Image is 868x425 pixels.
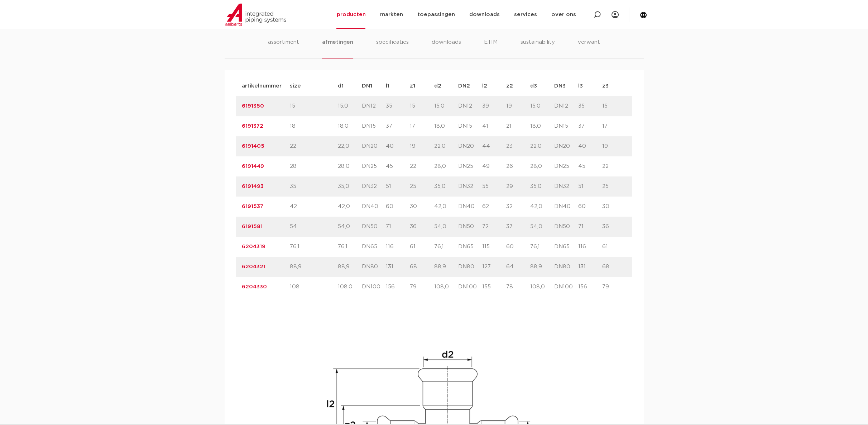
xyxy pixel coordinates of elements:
p: 17 [602,122,626,131]
p: 68 [602,263,626,271]
p: DN80 [458,263,482,271]
p: 76,1 [530,242,554,251]
p: 88,9 [530,263,554,271]
p: 22 [290,142,338,151]
p: 39 [482,102,506,110]
a: 6191537 [242,204,263,209]
p: 17 [410,122,434,131]
p: z3 [602,82,626,90]
p: 127 [482,263,506,271]
p: 88,9 [338,263,362,271]
p: 41 [482,122,506,131]
a: 6191372 [242,123,263,129]
p: 51 [578,182,602,191]
p: 35,0 [530,182,554,191]
p: 23 [506,142,530,151]
p: 79 [410,283,434,291]
p: 19 [410,142,434,151]
p: 76,1 [338,242,362,251]
p: DN1 [362,82,386,90]
p: 18,0 [530,122,554,131]
p: d2 [434,82,458,90]
a: 6191405 [242,143,264,149]
p: 35,0 [434,182,458,191]
p: 18,0 [338,122,362,131]
p: 28,0 [338,162,362,171]
p: 15 [290,102,338,110]
p: DN3 [554,82,578,90]
p: 15,0 [338,102,362,110]
p: 18 [290,122,338,131]
p: 28 [290,162,338,171]
p: 15,0 [434,102,458,110]
p: 88,9 [434,263,458,271]
p: 108,0 [338,283,362,291]
p: DN12 [362,102,386,110]
p: DN32 [458,182,482,191]
p: DN20 [554,142,578,151]
p: z1 [410,82,434,90]
p: DN40 [362,202,386,211]
p: 155 [482,283,506,291]
a: 6191493 [242,184,264,189]
p: 54 [290,222,338,231]
p: 42,0 [530,202,554,211]
p: 29 [506,182,530,191]
p: 54,0 [338,222,362,231]
p: DN25 [554,162,578,171]
p: 21 [506,122,530,131]
li: downloads [432,38,461,58]
p: DN15 [362,122,386,131]
p: 131 [578,263,602,271]
p: 42,0 [338,202,362,211]
p: 40 [578,142,602,151]
a: 6191350 [242,103,264,109]
p: 51 [386,182,410,191]
p: DN50 [554,222,578,231]
p: 72 [482,222,506,231]
p: 30 [602,202,626,211]
p: 35 [578,102,602,110]
p: DN32 [362,182,386,191]
li: specificaties [376,38,409,58]
p: DN65 [458,242,482,251]
p: 108 [290,283,338,291]
p: l1 [386,82,410,90]
p: DN40 [458,202,482,211]
p: 22,0 [434,142,458,151]
p: DN12 [554,102,578,110]
li: ETIM [484,38,498,58]
p: 35,0 [338,182,362,191]
p: 60 [386,202,410,211]
p: DN15 [458,122,482,131]
p: 115 [482,242,506,251]
p: 76,1 [290,242,338,251]
p: 35 [290,182,338,191]
p: DN40 [554,202,578,211]
p: 19 [602,142,626,151]
p: 156 [578,283,602,291]
p: 71 [578,222,602,231]
p: DN25 [458,162,482,171]
p: 54,0 [434,222,458,231]
p: DN100 [362,283,386,291]
li: sustainability [521,38,555,58]
p: 45 [578,162,602,171]
p: 71 [386,222,410,231]
p: artikelnummer [242,82,290,90]
p: l3 [578,82,602,90]
p: DN65 [362,242,386,251]
p: 15 [602,102,626,110]
p: 55 [482,182,506,191]
p: 64 [506,263,530,271]
p: DN80 [362,263,386,271]
p: 22,0 [530,142,554,151]
p: d1 [338,82,362,90]
p: 88,9 [290,263,338,271]
p: 108,0 [434,283,458,291]
p: 37 [506,222,530,231]
p: z2 [506,82,530,90]
p: DN65 [554,242,578,251]
p: d3 [530,82,554,90]
p: 44 [482,142,506,151]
